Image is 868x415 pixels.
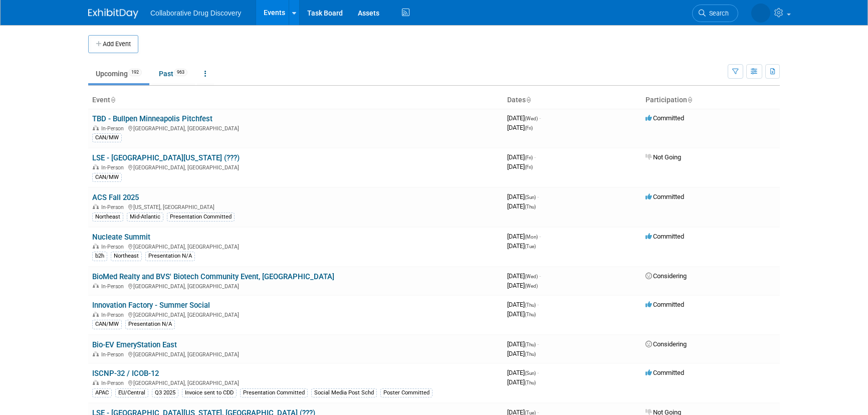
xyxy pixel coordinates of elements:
a: Search [692,5,738,22]
span: 963 [174,69,187,76]
img: In-Person Event [93,125,99,130]
div: [GEOGRAPHIC_DATA], [GEOGRAPHIC_DATA] [92,350,499,358]
img: In-Person Event [93,164,99,169]
span: - [534,153,536,161]
th: Participation [641,92,780,109]
span: In-Person [101,312,127,318]
div: [GEOGRAPHIC_DATA], [GEOGRAPHIC_DATA] [92,163,499,171]
a: ACS Fall 2025 [92,193,139,202]
span: - [537,193,539,200]
span: In-Person [101,244,127,250]
div: [GEOGRAPHIC_DATA], [GEOGRAPHIC_DATA] [92,378,499,386]
div: b2h [92,252,107,261]
span: Collaborative Drug Discovery [150,9,241,17]
span: Committed [645,233,684,240]
span: [DATE] [507,340,539,348]
span: (Wed) [525,116,538,121]
span: [DATE] [507,153,536,161]
span: Committed [645,369,684,376]
button: Add Event [88,35,138,53]
span: (Thu) [525,351,536,357]
span: Considering [645,272,687,280]
div: Poster Committed [380,388,432,397]
span: In-Person [101,125,127,132]
div: EU/Central [115,388,148,397]
img: In-Person Event [93,244,99,249]
a: Innovation Factory - Summer Social [92,301,210,310]
span: [DATE] [507,233,541,240]
a: Sort by Participation Type [687,96,692,104]
th: Dates [503,92,641,109]
div: CAN/MW [92,133,122,142]
span: - [537,301,539,308]
span: (Thu) [525,312,536,317]
div: APAC [92,388,112,397]
span: [DATE] [507,242,536,250]
div: Presentation N/A [125,320,175,329]
span: - [539,114,541,122]
span: [DATE] [507,202,536,210]
span: (Fri) [525,155,533,160]
div: CAN/MW [92,320,122,329]
span: (Wed) [525,274,538,279]
span: [DATE] [507,282,538,289]
span: [DATE] [507,163,533,170]
span: (Thu) [525,380,536,385]
a: Nucleate Summit [92,233,150,242]
th: Event [88,92,503,109]
span: (Tue) [525,244,536,249]
div: [GEOGRAPHIC_DATA], [GEOGRAPHIC_DATA] [92,124,499,132]
span: (Fri) [525,125,533,131]
span: - [539,272,541,280]
img: In-Person Event [93,312,99,317]
div: [GEOGRAPHIC_DATA], [GEOGRAPHIC_DATA] [92,310,499,318]
span: - [537,340,539,348]
a: Sort by Start Date [526,96,531,104]
a: Sort by Event Name [110,96,115,104]
div: Presentation Committed [167,213,235,222]
span: (Thu) [525,204,536,210]
span: In-Person [101,380,127,386]
span: (Sun) [525,194,536,200]
a: Past963 [151,64,195,83]
div: Presentation Committed [240,388,308,397]
span: (Sun) [525,370,536,376]
a: LSE - [GEOGRAPHIC_DATA][US_STATE] (???) [92,153,240,162]
div: Q3 2025 [152,388,178,397]
span: - [539,233,541,240]
span: 192 [128,69,142,76]
span: [DATE] [507,310,536,318]
img: In-Person Event [93,380,99,385]
span: [DATE] [507,301,539,308]
span: Committed [645,193,684,200]
a: ISCNP-32 / ICOB-12 [92,369,159,378]
span: [DATE] [507,272,541,280]
a: BioMed Realty and BVS' Biotech Community Event, [GEOGRAPHIC_DATA] [92,272,334,281]
div: Mid-Atlantic [127,213,163,222]
span: In-Person [101,283,127,290]
span: [DATE] [507,369,539,376]
div: Northeast [111,252,142,261]
span: (Thu) [525,342,536,347]
img: Mel Berg [751,4,770,23]
span: In-Person [101,204,127,211]
a: TBD - Bullpen Minneapolis Pitchfest [92,114,212,123]
span: Committed [645,114,684,122]
span: [DATE] [507,378,536,386]
div: [GEOGRAPHIC_DATA], [GEOGRAPHIC_DATA] [92,282,499,290]
a: Upcoming192 [88,64,149,83]
div: Presentation N/A [145,252,195,261]
span: [DATE] [507,350,536,357]
span: (Wed) [525,283,538,289]
div: [US_STATE], [GEOGRAPHIC_DATA] [92,202,499,211]
img: In-Person Event [93,204,99,209]
span: [DATE] [507,193,539,200]
span: In-Person [101,351,127,358]
span: In-Person [101,164,127,171]
div: Invoice sent to CDD [182,388,237,397]
span: (Fri) [525,164,533,170]
img: In-Person Event [93,351,99,356]
div: [GEOGRAPHIC_DATA], [GEOGRAPHIC_DATA] [92,242,499,250]
a: Bio-EV EmeryStation East [92,340,177,349]
span: [DATE] [507,124,533,131]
